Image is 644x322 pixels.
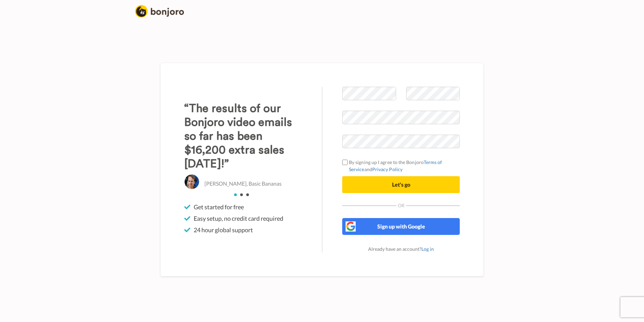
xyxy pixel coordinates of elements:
[368,246,434,252] span: Already have an account?
[396,203,406,208] span: Or
[194,214,283,222] span: Easy setup, no credit card required
[342,218,460,235] button: Sign up with Google
[392,181,410,188] span: Let's go
[421,246,434,252] a: Log in
[184,174,199,189] img: Christo Hall, Basic Bananas
[377,223,425,230] span: Sign up with Google
[204,180,282,188] p: [PERSON_NAME], Basic Bananas
[184,102,302,171] h3: “The results of our Bonjoro video emails so far has been $16,200 extra sales [DATE]!”
[372,166,402,172] a: Privacy Policy
[349,159,442,172] a: Terms of Service
[342,160,348,165] input: By signing up I agree to the BonjoroTerms of ServiceandPrivacy Policy
[194,203,244,211] span: Get started for free
[342,159,460,173] label: By signing up I agree to the Bonjoro and
[342,176,460,193] button: Let's go
[194,226,253,234] span: 24 hour global support
[135,5,184,18] img: logo_full.png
